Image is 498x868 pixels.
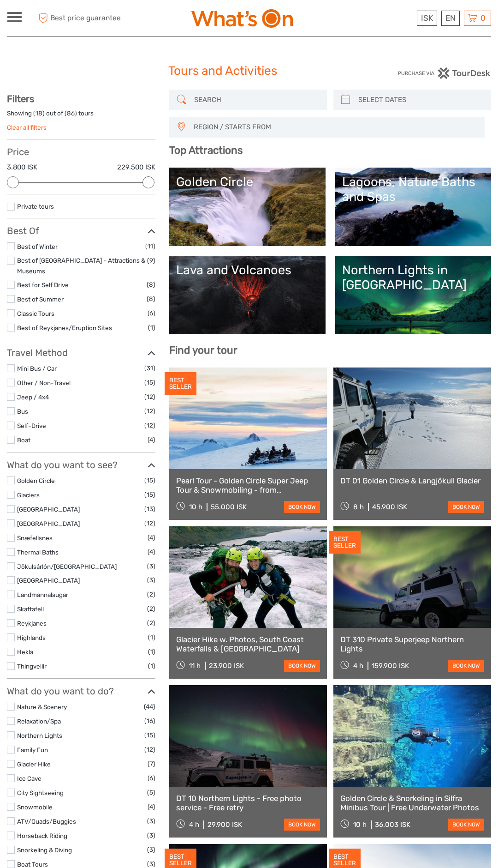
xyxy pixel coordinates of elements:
a: Classic Tours [17,310,54,317]
a: DT 310 Private Superjeep Northern Lights [340,635,484,654]
span: 4 h [353,662,363,670]
a: Thermal Baths [17,549,59,556]
input: SEARCH [190,92,322,108]
a: [GEOGRAPHIC_DATA] [17,577,80,584]
span: (2) [147,589,155,600]
span: (3) [147,816,155,826]
a: Best of [GEOGRAPHIC_DATA] - Attractions & Museums [17,257,145,275]
a: Mini Bus / Car [17,365,57,372]
a: book now [448,501,484,513]
span: (4) [148,434,155,445]
span: 8 h [353,503,364,511]
span: (15) [144,489,155,500]
a: Relaxation/Spa [17,717,61,725]
span: (12) [144,392,155,402]
a: Highlands [17,634,46,641]
a: Glacier Hike w. Photos, South Coast Waterfalls & [GEOGRAPHIC_DATA] [176,635,320,654]
span: (2) [147,618,155,628]
span: (15) [144,730,155,741]
div: Showing ( ) out of ( ) tours [7,109,155,123]
div: Golden Circle [176,175,318,189]
a: Boat Tours [17,861,48,868]
div: Northern Lights in [GEOGRAPHIC_DATA] [342,263,484,293]
div: Lagoons, Nature Baths and Spas [342,175,484,205]
span: (3) [147,561,155,572]
a: DT 10 Northern Lights - Free photo service - Free retry [176,794,320,813]
span: (6) [148,308,155,319]
b: Top Attractions [169,144,243,157]
h3: What do you want to do? [7,686,155,697]
h3: Best Of [7,225,155,236]
a: Pearl Tour - Golden Circle Super Jeep Tour & Snowmobiling - from [GEOGRAPHIC_DATA] [176,476,320,495]
a: Nature & Scenery [17,703,67,711]
a: Jökulsárlón/[GEOGRAPHIC_DATA] [17,563,117,570]
span: ISK [421,13,433,23]
a: Golden Circle & Snorkeling in Silfra Minibus Tour | Free Underwater Photos [340,794,484,813]
span: (4) [148,547,155,557]
a: book now [284,660,320,672]
div: Lava and Volcanoes [176,263,318,277]
a: Bus [17,408,28,415]
a: Other / Non-Travel [17,379,71,386]
span: (31) [144,363,155,374]
label: 229.500 ISK [117,163,155,172]
span: (4) [148,802,155,812]
a: Snowmobile [17,803,53,811]
a: ATV/Quads/Buggies [17,818,76,825]
a: Snæfellsnes [17,534,53,542]
span: (3) [147,844,155,855]
div: 159.900 ISK [372,662,409,670]
span: (12) [144,406,155,416]
div: 29.900 ISK [207,820,242,829]
a: Best of Reykjanes/Eruption Sites [17,324,112,332]
div: 36.003 ISK [375,820,410,829]
a: book now [448,819,484,831]
button: REGION / STARTS FROM [190,120,480,135]
a: Snorkeling & Diving [17,846,72,854]
a: City Sightseeing [17,789,64,796]
a: Hekla [17,648,33,656]
a: Reykjanes [17,620,47,627]
span: 10 h [189,503,202,511]
span: (5) [147,787,155,798]
span: (12) [144,420,155,431]
span: (8) [147,294,155,304]
span: (1) [148,646,155,657]
span: (11) [145,241,155,252]
a: Ice Cave [17,775,41,782]
div: 55.000 ISK [211,503,247,511]
label: 3.800 ISK [7,163,37,172]
a: Northern Lights in [GEOGRAPHIC_DATA] [342,263,484,327]
img: PurchaseViaTourDesk.png [397,67,491,79]
span: (16) [144,716,155,726]
span: (1) [148,632,155,643]
input: SELECT DATES [355,92,486,108]
label: 86 [67,109,75,118]
a: [GEOGRAPHIC_DATA] [17,506,80,513]
a: Northern Lights [17,732,62,739]
h3: Travel Method [7,347,155,358]
a: DT 01 Golden Circle & Langjökull Glacier [340,476,484,485]
span: (3) [147,830,155,841]
a: Best for Self Drive [17,281,69,289]
span: (3) [147,575,155,585]
span: 11 h [189,662,201,670]
span: 0 [479,13,487,23]
a: Self-Drive [17,422,46,429]
div: 45.900 ISK [372,503,407,511]
a: Golden Circle [176,175,318,239]
span: (15) [144,475,155,486]
span: (7) [148,759,155,769]
span: (12) [144,518,155,529]
span: (2) [147,603,155,614]
a: Best of Winter [17,243,58,250]
div: 23.900 ISK [209,662,244,670]
a: Family Fun [17,746,48,753]
span: 4 h [189,820,199,829]
a: book now [284,819,320,831]
a: Landmannalaugar [17,591,68,598]
span: (8) [147,279,155,290]
span: (6) [148,773,155,784]
span: (15) [144,377,155,388]
h1: Tours and Activities [168,64,330,78]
